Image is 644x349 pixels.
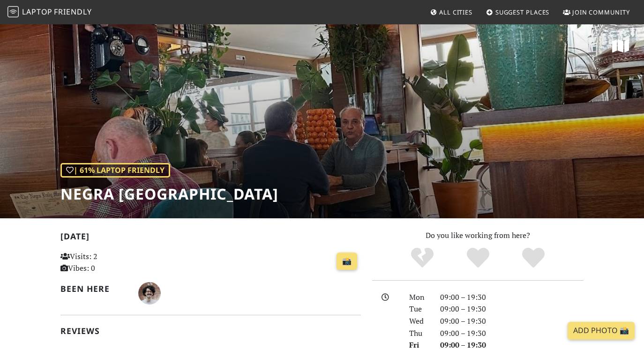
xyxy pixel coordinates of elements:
[138,287,161,297] span: Nando Rossi
[559,4,634,21] a: Join Community
[404,315,434,327] div: Wed
[495,8,550,16] span: Suggest Places
[434,315,589,327] div: 09:00 – 19:30
[60,163,170,178] div: | 61% Laptop Friendly
[572,8,630,16] span: Join Community
[404,303,434,315] div: Tue
[434,327,589,340] div: 09:00 – 19:30
[450,246,506,270] div: Yes
[7,4,92,21] a: LaptopFriendly LaptopFriendly
[404,291,434,304] div: Mon
[434,291,589,304] div: 09:00 – 19:30
[138,282,161,304] img: 4180-nando.jpg
[54,7,91,17] span: Friendly
[60,231,361,245] h2: [DATE]
[60,326,361,336] h2: Reviews
[60,251,153,275] p: Visits: 2 Vibes: 0
[568,322,635,340] a: Add Photo 📸
[60,185,278,203] h1: Negra [GEOGRAPHIC_DATA]
[439,8,472,16] span: All Cities
[426,4,476,21] a: All Cities
[506,246,562,270] div: Definitely!
[434,303,589,315] div: 09:00 – 19:30
[7,6,19,17] img: LaptopFriendly
[372,230,584,242] p: Do you like working from here?
[394,246,450,270] div: No
[482,4,554,21] a: Suggest Places
[404,327,434,340] div: Thu
[22,7,52,17] span: Laptop
[60,284,127,294] h2: Been here
[337,252,357,270] a: 📸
